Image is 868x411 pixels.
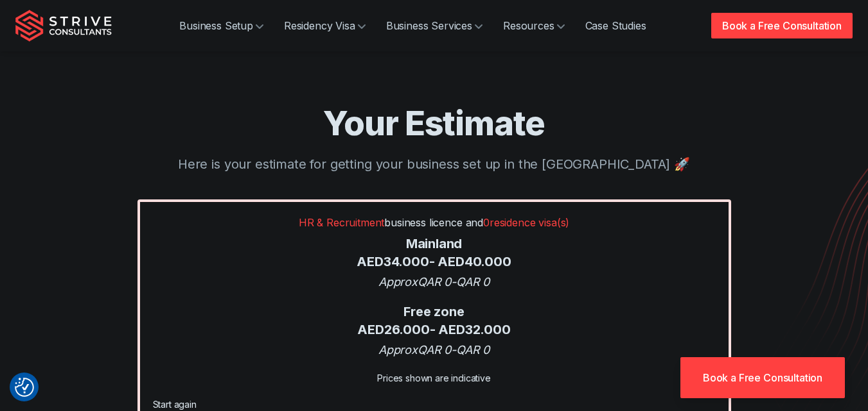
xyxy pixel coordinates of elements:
a: Start again [153,399,197,410]
span: HR & Recruitment [299,216,384,229]
a: Resources [493,13,575,38]
a: Book a Free Consultation [680,357,845,398]
a: Business Setup [169,13,274,38]
p: business licence and [153,215,716,230]
button: Consent Preferences [15,378,34,397]
img: Revisit consent button [15,378,34,397]
h1: Your Estimate [15,103,853,144]
a: Business Services [376,13,493,38]
div: Approx QAR 0 - QAR 0 [153,273,716,290]
img: Strive Consultants [15,10,112,42]
p: Here is your estimate for getting your business set up in the [GEOGRAPHIC_DATA] 🚀 [15,155,853,174]
span: 0 residence visa(s) [483,216,569,229]
div: Approx QAR 0 - QAR 0 [153,341,716,358]
div: Mainland AED 34.000 - AED 40.000 [153,235,716,271]
a: Case Studies [575,13,657,38]
a: Residency Visa [274,13,376,38]
div: Free zone AED 26.000 - AED 32.000 [153,303,716,339]
div: Prices shown are indicative [153,371,716,385]
a: Book a Free Consultation [711,13,853,38]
